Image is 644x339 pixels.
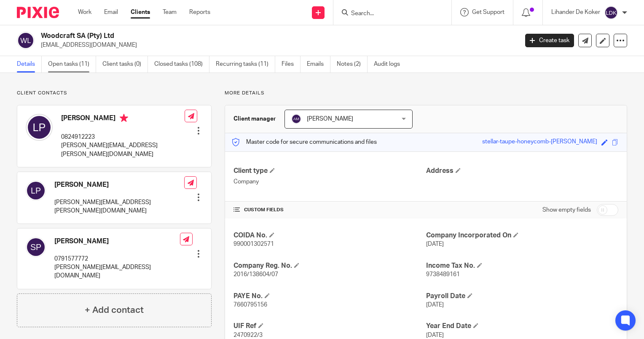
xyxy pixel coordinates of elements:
label: Show empty fields [542,206,591,214]
span: 2016/138604/07 [233,272,278,277]
span: [DATE] [426,302,444,308]
h4: Payroll Date [426,292,618,301]
span: [PERSON_NAME] [307,116,353,122]
h4: Company Incorporated On [426,231,618,240]
a: Emails [307,56,330,73]
p: [EMAIL_ADDRESS][DOMAIN_NAME] [41,41,513,49]
a: Open tasks (11) [48,56,96,73]
a: Closed tasks (108) [154,56,209,73]
img: svg%3E [17,32,35,49]
h4: Company Reg. No. [233,261,426,270]
img: svg%3E [26,237,46,257]
span: [DATE] [426,241,444,247]
h4: CUSTOM FIELDS [233,207,426,213]
a: Work [78,8,91,16]
p: Master code for secure communications and files [231,138,377,146]
a: Reports [189,8,210,16]
span: 2470922/3 [233,332,263,338]
img: svg%3E [291,114,301,124]
h4: + Add contact [85,304,144,317]
a: Client tasks (0) [102,56,148,73]
a: Team [163,8,177,16]
h4: Income Tax No. [426,261,618,270]
h4: Address [426,167,618,175]
img: svg%3E [26,114,53,141]
a: Clients [131,8,150,16]
h4: Client type [233,167,426,175]
h3: Client manager [233,115,276,123]
h4: Year End Date [426,322,618,331]
p: Client contacts [17,90,212,97]
h4: PAYE No. [233,292,426,301]
a: Notes (2) [337,56,368,73]
img: svg%3E [604,6,618,19]
span: 9738489161 [426,272,460,277]
p: [PERSON_NAME][EMAIL_ADDRESS][PERSON_NAME][DOMAIN_NAME] [54,198,184,215]
h4: UIF Ref [233,322,426,331]
p: [PERSON_NAME][EMAIL_ADDRESS][PERSON_NAME][DOMAIN_NAME] [61,141,185,159]
img: Pixie [17,7,59,18]
h4: COIDA No. [233,231,426,240]
a: Create task [525,34,574,47]
a: Recurring tasks (11) [216,56,275,73]
p: Company [233,178,426,186]
h4: [PERSON_NAME] [61,114,185,124]
a: Files [282,56,301,73]
span: 7660795156 [233,302,267,308]
img: svg%3E [26,180,46,201]
span: [DATE] [426,332,444,338]
p: 0791577772 [54,255,180,263]
p: 0824912223 [61,133,185,141]
h4: [PERSON_NAME] [54,180,184,189]
p: [PERSON_NAME][EMAIL_ADDRESS][DOMAIN_NAME] [54,263,180,280]
div: stellar-taupe-honeycomb-[PERSON_NAME] [482,137,597,147]
p: More details [225,90,627,97]
span: 990001302571 [233,241,274,247]
a: Audit logs [374,56,406,73]
i: Primary [120,114,128,122]
a: Details [17,56,42,73]
a: Email [104,8,118,16]
span: Get Support [472,9,504,15]
h4: [PERSON_NAME] [54,237,180,246]
input: Search [350,10,426,18]
h2: Woodcraft SA (Pty) Ltd [41,32,418,40]
p: Lihander De Koker [551,8,600,16]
